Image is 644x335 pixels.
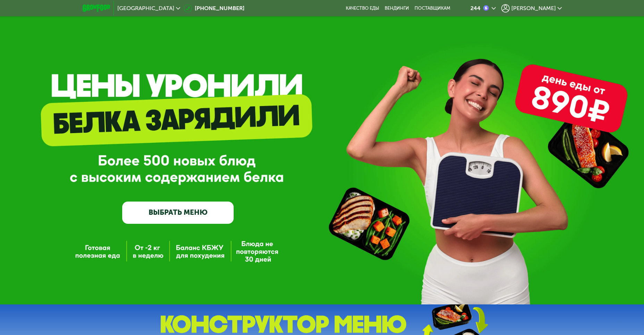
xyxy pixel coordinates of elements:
[122,202,234,224] a: ВЫБРАТЬ МЕНЮ
[346,6,379,11] a: Качество еды
[511,6,556,11] span: [PERSON_NAME]
[415,6,450,11] div: поставщикам
[385,6,409,11] a: Вендинги
[184,4,244,13] a: [PHONE_NUMBER]
[470,6,480,11] div: 244
[117,6,174,11] span: [GEOGRAPHIC_DATA]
